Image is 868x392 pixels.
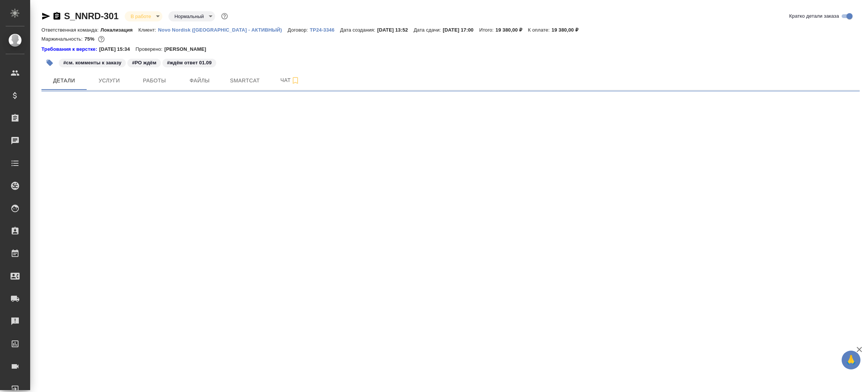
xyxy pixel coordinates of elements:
[168,11,215,21] div: В работе
[162,59,217,65] span: ждём ответ 01.09
[41,55,58,71] button: Добавить тэг
[99,46,136,53] p: [DATE] 15:34
[132,59,156,67] p: #РО ждём
[101,27,139,33] p: Локализация
[842,351,860,369] button: 🙏
[84,36,96,42] p: 75%
[167,59,212,67] p: #ждём ответ 01.09
[136,46,165,53] p: Проверено:
[182,76,218,85] span: Файлы
[220,11,229,21] button: Доп статусы указывают на важность/срочность заказа
[479,27,495,33] p: Итого:
[125,11,162,21] div: В работе
[138,27,158,33] p: Клиент:
[64,11,119,21] a: S_NNRD-301
[41,12,50,21] button: Скопировать ссылку для ЯМессенджера
[127,59,162,65] span: РО ждём
[528,27,552,33] p: К оплате:
[63,59,121,67] p: #см. комменты к заказу
[552,27,584,33] p: 19 380,00 ₽
[310,26,340,33] a: ТР24-3346
[495,27,528,33] p: 19 380,00 ₽
[172,13,206,20] button: Нормальный
[377,27,414,33] p: [DATE] 13:52
[52,12,61,21] button: Скопировать ссылку
[164,46,212,53] p: [PERSON_NAME]
[443,27,479,33] p: [DATE] 17:00
[340,27,377,33] p: Дата создания:
[310,27,340,33] p: ТР24-3346
[58,59,127,65] span: см. комменты к заказу
[227,76,263,85] span: Smartcat
[91,76,127,85] span: Услуги
[41,36,84,42] p: Маржинальность:
[46,76,82,85] span: Детали
[128,13,153,20] button: В работе
[41,46,99,53] a: Требования к верстке:
[288,27,310,33] p: Договор:
[41,46,99,53] div: Нажми, чтобы открыть папку с инструкцией
[96,34,106,44] button: 4022.00 RUB;
[41,27,101,33] p: Ответственная команда:
[158,27,288,33] p: Novo Nordisk ([GEOGRAPHIC_DATA] - АКТИВНЫЙ)
[414,27,443,33] p: Дата сдачи:
[291,76,300,85] svg: Подписаться
[158,26,288,33] a: Novo Nordisk ([GEOGRAPHIC_DATA] - АКТИВНЫЙ)
[845,352,857,368] span: 🙏
[789,12,839,20] span: Кратко детали заказа
[272,76,308,85] span: Чат
[136,76,173,85] span: Работы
